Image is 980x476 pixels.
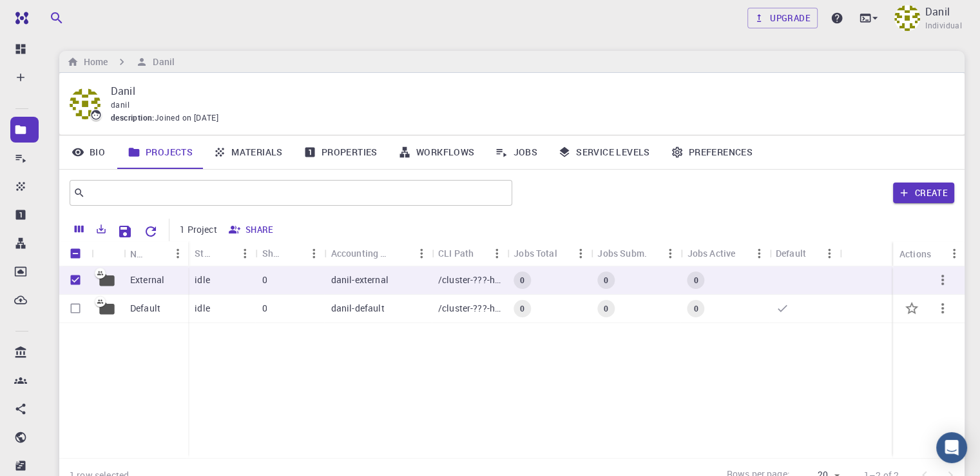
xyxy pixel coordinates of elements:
[111,112,155,124] span: description :
[390,243,411,264] button: Sort
[124,241,188,266] div: Name
[203,135,293,169] a: Materials
[293,135,388,169] a: Properties
[893,183,954,203] button: Create
[331,302,385,315] p: danil-default
[688,303,703,314] span: 0
[188,241,255,266] div: Status
[514,241,557,266] div: Jobs Total
[90,219,112,239] button: Export
[936,432,967,463] div: Open Intercom Messenger
[925,19,962,32] span: Individual
[591,241,680,266] div: Jobs Subm.
[894,5,920,31] img: Danil
[24,9,87,21] span: Підтримка
[262,273,267,286] p: 0
[331,273,389,286] p: danil-external
[195,241,214,266] div: Status
[214,243,235,264] button: Sort
[168,243,188,264] button: Menu
[570,243,591,264] button: Menu
[438,273,501,286] p: /cluster-???-home/danil/danil-external
[195,273,210,286] p: idle
[111,99,130,110] span: danil
[660,243,681,264] button: Menu
[148,55,175,69] h6: Danil
[111,83,944,99] p: Danil
[681,241,769,266] div: Jobs Active
[507,241,591,266] div: Jobs Total
[325,241,432,266] div: Accounting slug
[262,302,267,315] p: 0
[225,219,279,240] button: Share
[485,135,548,169] a: Jobs
[155,112,218,124] span: Joined on [DATE]
[255,241,324,266] div: Shared
[515,303,530,314] span: 0
[819,243,840,264] button: Menu
[68,219,90,239] button: Columns
[59,135,117,169] a: Bio
[195,302,210,315] p: idle
[304,243,325,264] button: Menu
[769,241,840,266] div: Default
[749,243,769,264] button: Menu
[660,135,763,169] a: Preferences
[438,302,501,315] p: /cluster-???-home/[GEOGRAPHIC_DATA]/danil-default
[599,275,613,286] span: 0
[112,219,138,244] button: Save Explorer Settings
[899,241,931,266] div: Actions
[599,303,613,314] span: 0
[147,243,168,264] button: Sort
[64,55,177,69] nav: breadcrumb
[138,219,164,244] button: Reset Explorer Settings
[130,241,147,266] div: Name
[388,135,485,169] a: Workflows
[893,241,965,266] div: Actions
[776,241,806,266] div: Default
[262,241,283,266] div: Shared
[432,241,507,266] div: CLI Path
[117,135,203,169] a: Projects
[283,243,304,264] button: Sort
[687,241,736,266] div: Jobs Active
[331,241,390,266] div: Accounting slug
[896,293,927,324] button: Set default
[747,8,818,28] a: Upgrade
[91,241,124,266] div: Icon
[597,241,647,266] div: Jobs Subm.
[515,275,530,286] span: 0
[235,243,255,264] button: Menu
[925,4,950,19] p: Danil
[548,135,660,169] a: Service Levels
[944,243,965,264] button: Menu
[130,273,164,286] p: External
[180,223,216,236] p: 1 Project
[130,302,160,315] p: Default
[438,241,474,266] div: CLI Path
[411,243,432,264] button: Menu
[688,275,703,286] span: 0
[486,243,507,264] button: Menu
[10,12,28,25] img: logo
[79,55,108,69] h6: Home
